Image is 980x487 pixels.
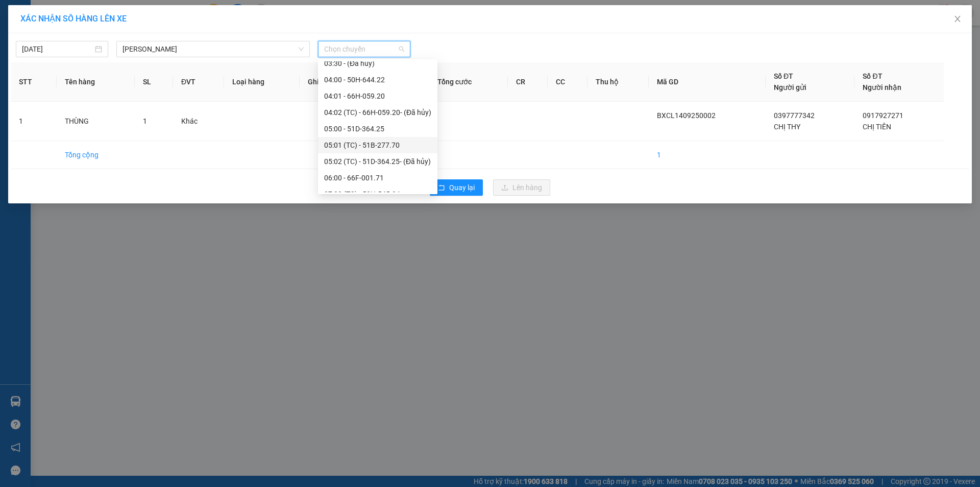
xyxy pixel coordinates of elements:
[57,141,135,169] td: Tổng cộng
[863,123,891,131] span: CHỊ TIÊN
[9,10,24,20] span: Gửi:
[324,140,431,151] div: 05:01 (TC) - 51B-277.70
[97,76,112,87] span: DĐ:
[438,184,445,192] span: rollback
[20,14,127,24] span: XÁC NHẬN SỐ HÀNG LÊN XE
[298,46,304,52] span: down
[493,179,550,196] button: uploadLên hàng
[953,15,962,23] span: close
[548,62,587,102] th: CC
[97,56,201,71] div: 0925794130
[173,62,224,102] th: ĐVT
[300,62,363,102] th: Ghi chú
[97,9,122,19] span: Nhận:
[324,156,431,167] div: 05:02 (TC) - 51D-364.25 - (Đã hủy)
[657,111,716,120] span: BXCL1409250002
[22,43,93,55] input: 13/09/2025
[9,9,90,33] div: BX [PERSON_NAME]
[224,62,300,102] th: Loại hàng
[324,107,431,118] div: 04:02 (TC) - 66H-059.20 - (Đã hủy)
[57,62,135,102] th: Tên hàng
[324,90,431,102] div: 04:01 - 66H-059.20
[173,102,224,141] td: Khác
[508,62,548,102] th: CR
[774,83,806,91] span: Người gửi
[449,182,475,193] span: Quay lại
[324,41,404,57] span: Chọn chuyến
[324,58,431,69] div: 03:30 - (Đã hủy)
[112,71,198,88] span: TTP TÂN AN
[324,172,431,183] div: 06:00 - 66F-001.71
[430,179,483,196] button: rollbackQuay lại
[143,117,147,125] span: 1
[9,33,90,58] div: CHỊ NHƯ [PERSON_NAME]
[122,41,304,57] span: Cao Lãnh - Hồ Chí Minh
[943,5,972,34] button: Close
[324,74,431,85] div: 04:00 - 50H-644.22
[11,62,57,102] th: STT
[863,111,903,120] span: 0917927271
[97,9,201,32] div: [GEOGRAPHIC_DATA]
[774,72,793,80] span: Số ĐT
[57,102,135,141] td: THÙNG
[324,123,431,134] div: 05:00 - 51D-364.25
[774,123,800,131] span: CHỊ THY
[11,102,57,141] td: 1
[97,32,201,56] div: CHỊ NHƯ [PERSON_NAME]
[649,141,766,169] td: 1
[863,72,882,80] span: Số ĐT
[429,62,508,102] th: Tổng cước
[649,62,766,102] th: Mã GD
[9,58,90,72] div: 0925794130
[587,62,649,102] th: Thu hộ
[774,111,815,120] span: 0397777342
[135,62,173,102] th: SL
[324,189,431,200] div: 07:00 (TC) - 50H-545.04
[863,83,901,91] span: Người nhận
